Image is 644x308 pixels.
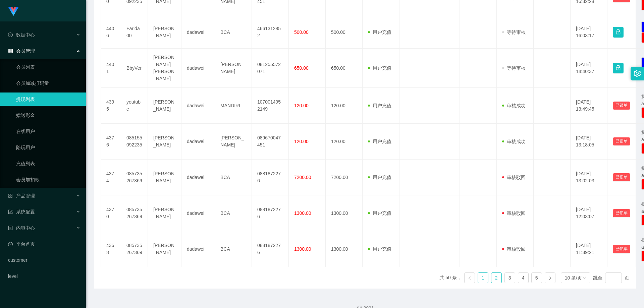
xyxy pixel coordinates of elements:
[8,32,35,38] span: 数据中心
[215,195,252,231] td: BCA
[121,160,148,195] td: 085735267369
[468,276,472,280] i: 图标: left
[326,160,363,195] td: 7200.00
[215,231,252,267] td: BCA
[16,109,80,122] a: 赠送彩金
[101,231,121,267] td: 4368
[8,33,13,37] i: 图标: check-circle-o
[16,157,80,170] a: 充值列表
[16,76,80,90] a: 会员加减打码量
[571,16,607,49] td: [DATE] 16:03:17
[502,65,526,71] span: 等待审核
[294,246,311,252] span: 1300.00
[368,246,391,252] span: 用户充值
[101,195,121,231] td: 4370
[326,49,363,88] td: 650.00
[215,124,252,160] td: [PERSON_NAME]
[326,195,363,231] td: 1300.00
[16,173,80,186] a: 会员加扣款
[571,88,607,124] td: [DATE] 13:49:45
[215,16,252,49] td: BCA
[368,175,391,180] span: 用户充值
[571,195,607,231] td: [DATE] 12:03:07
[582,276,586,281] i: 图标: down
[545,272,555,283] li: 下一页
[8,193,35,198] span: 产品管理
[571,124,607,160] td: [DATE] 13:18:05
[502,246,526,252] span: 审核驳回
[531,272,542,283] li: 5
[252,231,289,267] td: 0881872276
[148,16,181,49] td: [PERSON_NAME]
[613,209,630,217] button: 已锁单
[181,88,215,124] td: dadawei
[215,88,252,124] td: MANDIRI
[181,16,215,49] td: dadawei
[121,231,148,267] td: 085735267369
[121,16,148,49] td: Farida00
[101,160,121,195] td: 4374
[148,195,181,231] td: [PERSON_NAME]
[613,173,630,181] button: 已锁单
[8,209,13,214] i: 图标: form
[294,210,311,216] span: 1300.00
[294,103,309,108] span: 120.00
[148,49,181,88] td: [PERSON_NAME] [PERSON_NAME]
[16,141,80,154] a: 陪玩用户
[294,139,309,144] span: 120.00
[502,139,526,144] span: 审核成功
[502,103,526,108] span: 审核成功
[8,193,13,198] i: 图标: appstore-o
[518,273,528,283] a: 4
[502,175,526,180] span: 审核驳回
[121,88,148,124] td: youtube
[148,88,181,124] td: [PERSON_NAME]
[181,49,215,88] td: dadawei
[613,27,624,38] button: 图标: lock
[532,273,542,283] a: 5
[101,16,121,49] td: 4406
[148,124,181,160] td: [PERSON_NAME]
[593,272,629,283] div: 跳至 页
[101,88,121,124] td: 4395
[613,63,624,73] button: 图标: lock
[252,195,289,231] td: 0881872276
[181,231,215,267] td: dadawei
[16,93,80,106] a: 提现列表
[101,49,121,88] td: 4401
[326,231,363,267] td: 1300.00
[565,273,582,283] div: 10 条/页
[613,245,630,253] button: 已锁单
[571,231,607,267] td: [DATE] 11:39:21
[148,231,181,267] td: [PERSON_NAME]
[326,124,363,160] td: 120.00
[502,29,526,35] span: 等待审核
[613,137,630,145] button: 已锁单
[252,88,289,124] td: 1070014952149
[368,65,391,71] span: 用户充值
[121,124,148,160] td: 085155092235
[518,272,529,283] li: 4
[464,272,475,283] li: 上一页
[8,209,35,214] span: 系统配置
[252,49,289,88] td: 081255572071
[294,175,311,180] span: 7200.00
[16,60,80,74] a: 会员列表
[181,195,215,231] td: dadawei
[252,160,289,195] td: 0881872276
[8,225,35,231] span: 内容中心
[368,210,391,216] span: 用户充值
[326,88,363,124] td: 120.00
[613,102,630,110] button: 已锁单
[121,49,148,88] td: BbyVer
[478,273,488,283] a: 1
[148,160,181,195] td: [PERSON_NAME]
[215,160,252,195] td: BCA
[8,49,13,53] i: 图标: table
[8,269,80,283] a: level
[16,125,80,138] a: 在线用户
[8,253,80,267] a: customer
[504,272,515,283] li: 3
[101,124,121,160] td: 4376
[8,48,35,54] span: 会员管理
